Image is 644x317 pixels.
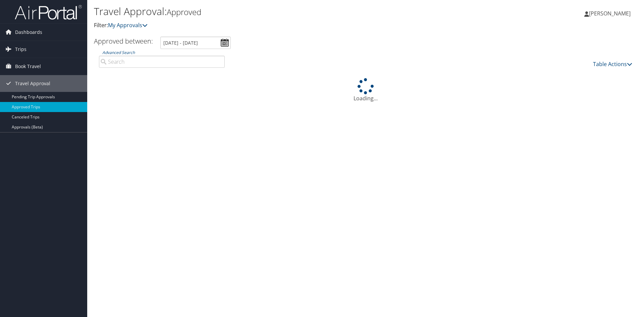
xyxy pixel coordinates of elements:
[94,78,637,102] div: Loading...
[15,75,50,92] span: Travel Approval
[94,21,456,30] p: Filter:
[94,4,456,18] h1: Travel Approval:
[160,37,231,49] input: [DATE] - [DATE]
[593,60,632,68] a: Table Actions
[15,41,26,58] span: Trips
[584,3,637,23] a: [PERSON_NAME]
[99,56,225,68] input: Advanced Search
[15,4,82,20] img: airportal-logo.png
[94,37,153,46] h3: Approved between:
[15,24,42,41] span: Dashboards
[15,58,41,75] span: Book Travel
[589,10,631,17] span: [PERSON_NAME]
[108,21,148,29] a: My Approvals
[167,6,201,17] small: Approved
[102,50,135,55] a: Advanced Search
